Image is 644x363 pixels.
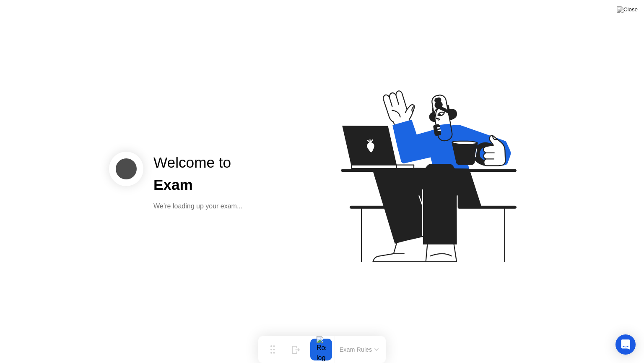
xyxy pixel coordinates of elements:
[153,201,242,211] div: We’re loading up your exam...
[153,174,242,196] div: Exam
[153,152,242,174] div: Welcome to
[617,6,638,13] img: Close
[615,334,636,355] div: Open Intercom Messenger
[337,346,382,353] button: Exam Rules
